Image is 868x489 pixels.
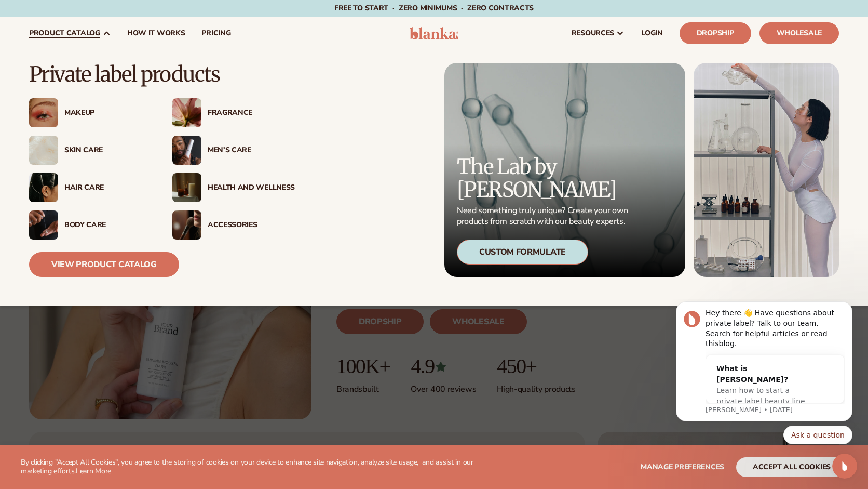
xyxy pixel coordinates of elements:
[201,29,230,37] span: pricing
[641,462,724,472] span: Manage preferences
[64,221,152,230] div: Body Care
[64,146,152,155] div: Skin Care
[172,210,295,240] a: Female with makeup brush. Accessories
[29,136,58,165] img: Cream moisturizer swatch.
[457,240,588,265] div: Custom Formulate
[172,98,201,127] img: Pink blooming flower.
[208,183,295,192] div: Health And Wellness
[64,183,152,192] div: Hair Care
[29,210,152,240] a: Male hand applying moisturizer. Body Care
[172,210,201,240] img: Female with makeup brush.
[641,29,663,37] span: LOGIN
[172,173,201,202] img: Candles and incense on table.
[21,458,505,476] p: By clicking "Accept All Cookies", you agree to the storing of cookies on your device to enhance s...
[29,136,152,165] a: Cream moisturizer swatch. Skin Care
[457,155,631,201] p: The Lab by [PERSON_NAME]
[127,29,185,37] span: How It Works
[21,17,119,50] a: product catalog
[29,98,152,127] a: Female with glitter eye makeup. Makeup
[208,221,295,230] div: Accessories
[29,173,152,202] a: Female hair pulled back with clips. Hair Care
[633,17,671,50] a: LOGIN
[29,210,58,240] img: Male hand applying moisturizer.
[76,466,111,476] a: Learn More
[172,173,295,202] a: Candles and incense on table. Health And Wellness
[680,22,751,44] a: Dropship
[641,457,724,477] button: Manage preferences
[172,98,295,127] a: Pink blooming flower. Fragrance
[193,17,239,50] a: pricing
[660,299,868,484] iframe: Intercom notifications message
[208,146,295,155] div: Men’s Care
[759,22,839,44] a: Wholesale
[563,17,633,50] a: resources
[457,205,631,227] p: Need something truly unique? Create your own products from scratch with our beauty experts.
[334,3,534,13] span: Free to start · ZERO minimums · ZERO contracts
[29,252,179,277] a: View Product Catalog
[29,29,100,37] span: product catalog
[172,136,201,165] img: Male holding moisturizer bottle.
[119,17,194,50] a: How It Works
[64,109,152,117] div: Makeup
[172,136,295,165] a: Male holding moisturizer bottle. Men’s Care
[444,63,685,277] a: Microscopic product formula. The Lab by [PERSON_NAME] Need something truly unique? Create your ow...
[208,109,295,117] div: Fragrance
[29,98,58,127] img: Female with glitter eye makeup.
[694,63,839,277] img: Female in lab with equipment.
[29,173,58,202] img: Female hair pulled back with clips.
[410,27,459,39] img: logo
[29,63,295,86] p: Private label products
[572,29,614,37] span: resources
[832,454,857,479] iframe: Intercom live chat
